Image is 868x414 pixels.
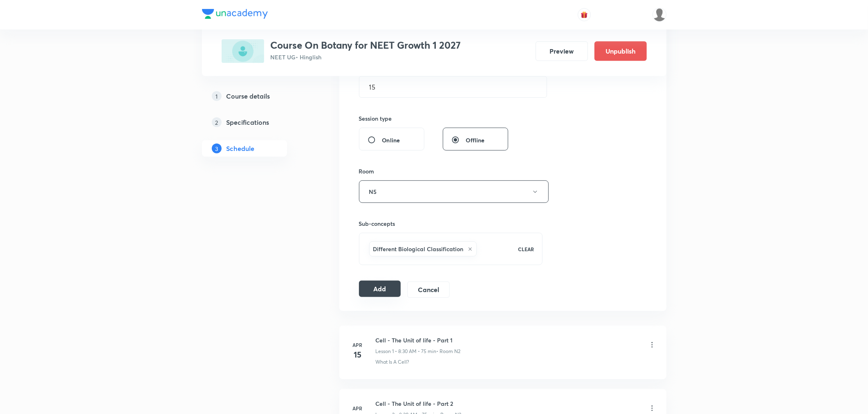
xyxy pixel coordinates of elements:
[359,167,375,175] h6: Room
[227,91,270,101] h5: Course details
[350,341,366,349] h6: Apr
[227,117,269,127] h5: Specifications
[222,39,264,63] img: AF9112EB-D042-4732-B79E-56960DF4B79F_plus.png
[578,8,591,21] button: avatar
[202,88,313,104] a: 1Course details
[359,180,549,203] button: N5
[271,53,461,61] p: NEET UG • Hinglish
[382,136,400,144] span: Online
[373,245,464,253] h6: Different Biological Classification
[581,11,588,18] img: avatar
[376,399,462,408] h6: Cell - The Unit of life - Part 2
[350,405,366,412] h6: Apr
[359,114,392,123] h6: Session type
[227,144,255,153] h5: Schedule
[202,9,268,19] img: Company Logo
[359,219,543,228] h6: Sub-concepts
[518,245,534,253] p: CLEAR
[653,8,666,22] img: Vivek Patil
[376,348,437,355] p: Lesson 1 • 8:30 AM • 75 min
[376,358,409,366] p: What Is A Cell?
[202,9,268,21] a: Company Logo
[212,117,222,127] p: 2
[271,39,461,51] h3: Course On Botany for NEET Growth 1 2027
[466,136,485,144] span: Offline
[437,348,461,355] p: • Room N2
[359,76,547,97] input: 15
[359,281,401,297] button: Add
[212,91,222,101] p: 1
[376,336,461,344] h6: Cell - The Unit of life - Part 1
[594,41,647,61] button: Unpublish
[202,114,313,130] a: 2Specifications
[536,41,588,61] button: Preview
[212,144,222,153] p: 3
[350,349,366,361] h4: 15
[407,281,449,298] button: Cancel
